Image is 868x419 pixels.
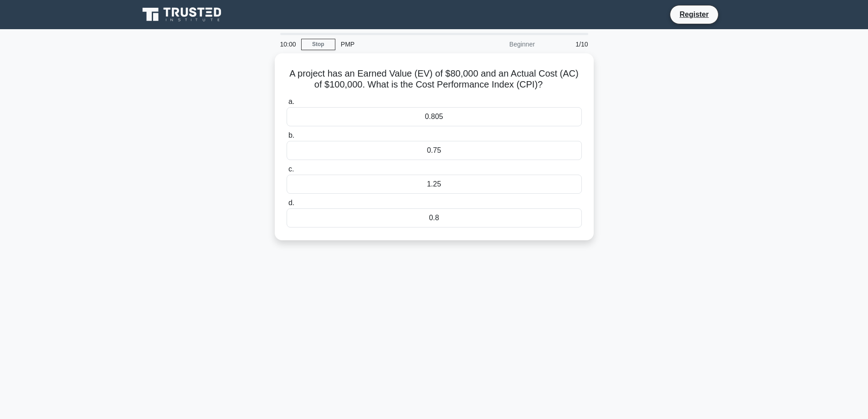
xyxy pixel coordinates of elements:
[287,175,582,194] div: 1.25
[287,141,582,160] div: 0.75
[288,199,294,207] span: d.
[287,107,582,126] div: 0.805
[461,35,540,53] div: Beginner
[540,35,594,53] div: 1/10
[287,208,582,228] div: 0.8
[288,131,294,139] span: b.
[301,39,335,50] a: Stop
[288,165,294,173] span: c.
[288,98,294,105] span: a.
[335,35,461,53] div: PMP
[286,68,583,91] h5: A project has an Earned Value (EV) of $80,000 and an Actual Cost (AC) of $100,000. What is the Co...
[674,9,714,20] a: Register
[275,35,301,53] div: 10:00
